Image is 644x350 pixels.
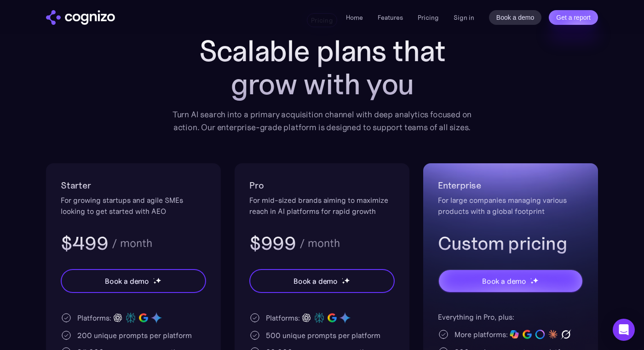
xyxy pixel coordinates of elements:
[438,178,583,193] h2: Enterprise
[77,330,192,341] div: 200 unique prompts per platform
[418,13,439,22] a: Pricing
[61,178,206,193] h2: Starter
[533,277,539,283] img: star
[454,12,474,23] a: Sign in
[344,277,350,283] img: star
[112,238,152,249] div: / month
[61,195,206,217] div: For growing startups and agile SMEs looking to get started with AEO
[61,231,108,255] h3: $499
[61,269,206,293] a: Book a demostarstarstar
[438,195,583,217] div: For large companies managing various products with a global footprint
[77,312,111,323] div: Platforms:
[378,13,403,22] a: Features
[530,278,532,279] img: star
[249,231,296,255] h3: $999
[155,277,161,283] img: star
[293,275,338,287] div: Book a demo
[166,34,478,101] h1: Scalable plans that grow with you
[489,10,542,25] a: Book a demo
[46,10,115,25] a: home
[530,281,534,284] img: star
[266,330,380,341] div: 500 unique prompts per platform
[438,311,583,322] div: Everything in Pro, plus:
[299,238,340,249] div: / month
[249,178,395,193] h2: Pro
[266,312,300,323] div: Platforms:
[454,329,508,340] div: More platforms:
[346,13,363,22] a: Home
[482,275,526,287] div: Book a demo
[249,195,395,217] div: For mid-sized brands aiming to maximize reach in AI platforms for rapid growth
[438,231,583,255] h3: Custom pricing
[342,278,343,279] img: star
[153,281,156,284] img: star
[249,269,395,293] a: Book a demostarstarstar
[153,278,155,279] img: star
[46,10,115,25] img: cognizo logo
[166,108,478,134] div: Turn AI search into a primary acquisition channel with deep analytics focused on action. Our ente...
[105,275,149,287] div: Book a demo
[438,269,583,293] a: Book a demostarstarstar
[549,10,598,25] a: Get a report
[342,281,345,284] img: star
[613,319,635,341] div: Open Intercom Messenger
